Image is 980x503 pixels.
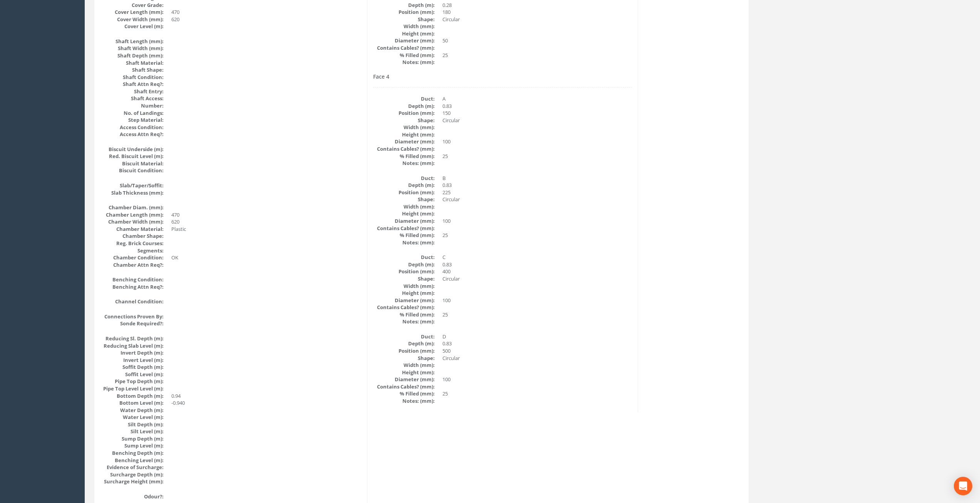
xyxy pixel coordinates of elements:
[102,335,164,342] dt: Reducing Sl. Depth (m):
[442,232,632,239] dd: 25
[102,16,164,23] dt: Cover Width (mm):
[102,342,164,350] dt: Reducing Slab Level (m):
[102,232,164,240] dt: Chamber Shape:
[102,88,164,95] dt: Shaft Entry:
[171,211,361,219] dd: 470
[442,355,632,362] dd: Circular
[373,232,435,239] dt: % Filled (mm):
[373,124,435,131] dt: Width (mm):
[373,8,435,16] dt: Position (mm):
[373,217,435,225] dt: Diameter (mm):
[442,2,632,9] dd: 0.28
[102,8,164,16] dt: Cover Length (mm):
[102,378,164,385] dt: Pipe Top Depth (m):
[373,369,435,376] dt: Height (mm):
[102,153,164,160] dt: Red. Biscuit Level (m):
[373,376,435,383] dt: Diameter (mm):
[442,347,632,355] dd: 500
[442,138,632,145] dd: 100
[102,254,164,261] dt: Chamber Condition:
[442,52,632,59] dd: 25
[102,52,164,59] dt: Shaft Depth (mm):
[102,38,164,45] dt: Shaft Length (mm):
[171,254,361,261] dd: OK
[442,103,632,110] dd: 0.83
[102,204,164,211] dt: Chamber Diam. (mm):
[373,30,435,37] dt: Height (mm):
[102,478,164,485] dt: Surcharge Height (mm):
[171,399,361,407] dd: -0.940
[442,268,632,275] dd: 400
[102,276,164,283] dt: Benching Condition:
[442,333,632,340] dd: D
[102,66,164,74] dt: Shaft Shape:
[373,225,435,232] dt: Contains Cables? (mm):
[102,261,164,269] dt: Chamber Attn Req?:
[102,74,164,81] dt: Shaft Condition:
[102,371,164,378] dt: Soffit Level (m):
[442,376,632,383] dd: 100
[102,471,164,478] dt: Surcharge Depth (m):
[373,145,435,153] dt: Contains Cables? (mm):
[373,117,435,124] dt: Shape:
[373,254,435,261] dt: Duct:
[373,362,435,369] dt: Width (mm):
[102,320,164,327] dt: Sonde Required?:
[171,8,361,16] dd: 470
[102,283,164,291] dt: Benching Attn Req?:
[102,59,164,67] dt: Shaft Material:
[373,153,435,160] dt: % Filled (mm):
[373,44,435,52] dt: Contains Cables? (mm):
[102,449,164,457] dt: Benching Depth (m):
[102,399,164,407] dt: Bottom Level (m):
[171,225,361,233] dd: Plastic
[442,311,632,318] dd: 25
[102,124,164,131] dt: Access Condition:
[102,407,164,414] dt: Water Depth (m):
[102,428,164,435] dt: Silt Level (m):
[373,304,435,311] dt: Contains Cables? (mm):
[102,2,164,9] dt: Cover Grade:
[102,45,164,52] dt: Shaft Width (mm):
[442,261,632,268] dd: 0.83
[373,261,435,268] dt: Depth (m):
[102,218,164,225] dt: Chamber Width (mm):
[171,218,361,225] dd: 620
[442,109,632,117] dd: 150
[373,340,435,347] dt: Depth (m):
[102,363,164,371] dt: Soffit Depth (m):
[373,74,632,79] h4: Face 4
[373,37,435,44] dt: Diameter (mm):
[954,477,972,495] div: Open Intercom Messenger
[102,298,164,305] dt: Channel Condition:
[102,109,164,117] dt: No. of Landings:
[373,182,435,189] dt: Depth (m):
[373,355,435,362] dt: Shape:
[102,182,164,189] dt: Slab/Taper/Soffit:
[373,175,435,182] dt: Duct:
[373,189,435,196] dt: Position (mm):
[102,102,164,109] dt: Number:
[102,160,164,167] dt: Biscuit Material:
[373,239,435,246] dt: Notes: (mm):
[442,8,632,16] dd: 180
[102,313,164,320] dt: Connections Proven By:
[373,397,435,405] dt: Notes: (mm):
[373,109,435,117] dt: Position (mm):
[102,464,164,471] dt: Evidence of Surcharge:
[442,196,632,203] dd: Circular
[373,283,435,290] dt: Width (mm):
[442,95,632,103] dd: A
[102,240,164,247] dt: Reg. Brick Courses:
[373,347,435,355] dt: Position (mm):
[442,37,632,44] dd: 50
[373,52,435,59] dt: % Filled (mm):
[442,254,632,261] dd: C
[373,138,435,145] dt: Diameter (mm):
[373,333,435,340] dt: Duct:
[373,131,435,138] dt: Height (mm):
[373,210,435,217] dt: Height (mm):
[102,421,164,428] dt: Silt Depth (m):
[102,167,164,174] dt: Biscuit Condition:
[102,23,164,30] dt: Cover Level (m):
